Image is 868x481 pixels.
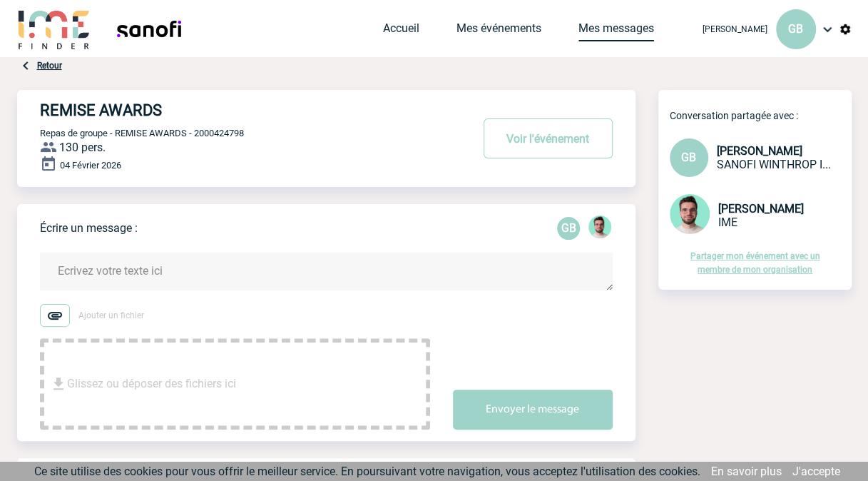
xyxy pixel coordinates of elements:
span: [PERSON_NAME] [703,24,767,34]
span: [PERSON_NAME] [717,144,802,158]
img: file_download.svg [50,375,67,393]
a: Accueil [383,21,419,41]
a: Retour [37,61,62,71]
span: [PERSON_NAME] [718,202,804,216]
p: Écrire un message : [40,221,138,235]
span: Ce site utilise des cookies pour vous offrir le meilleur service. En poursuivant votre navigation... [34,465,700,478]
img: 121547-2.png [670,194,710,234]
img: 121547-2.png [588,216,611,238]
p: Conversation partagée avec : [670,110,852,121]
a: J'accepte [792,465,840,478]
p: GB [557,217,580,240]
span: GB [788,22,803,36]
img: IME-Finder [17,9,91,49]
div: Benjamin ROLAND [588,216,611,241]
span: Repas de groupe - REMISE AWARDS - 2000424798 [40,128,244,138]
a: En savoir plus [711,465,782,478]
a: Mes événements [456,21,541,41]
button: Voir l'événement [484,118,613,158]
button: Envoyer le message [453,390,613,430]
span: GB [681,151,696,164]
div: Geoffroy BOUDON [557,217,580,240]
a: Partager mon événement avec un membre de mon organisation [690,251,820,275]
span: 04 Février 2026 [60,160,121,171]
a: Mes messages [578,21,654,41]
span: 130 pers. [59,141,106,154]
span: Glissez ou déposer des fichiers ici [67,348,236,420]
h4: REMISE AWARDS [40,101,429,119]
span: SANOFI WINTHROP INDUSTRIE [717,158,831,171]
span: Ajouter un fichier [78,310,144,320]
span: IME [718,216,737,229]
